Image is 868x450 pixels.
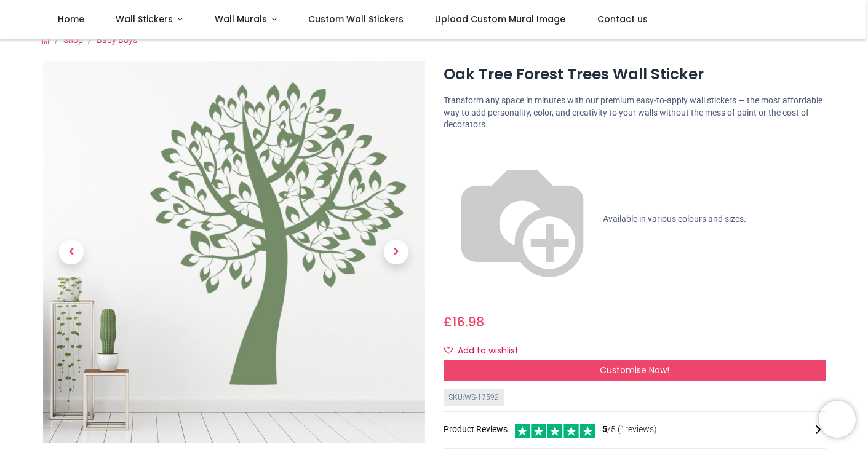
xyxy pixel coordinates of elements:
[444,64,826,85] h1: Oak Tree Forest Trees Wall Sticker
[444,389,504,406] div: SKU: WS-17592
[444,422,826,438] div: Product Reviews
[384,240,408,264] span: Next
[97,35,137,45] a: Baby Boys
[367,119,424,386] a: Next
[58,13,84,25] span: Home
[602,424,607,434] span: 5
[444,313,484,331] span: £
[116,13,173,25] span: Wall Stickers
[215,13,267,25] span: Wall Murals
[603,214,746,224] span: Available in various colours and sizes.
[600,364,669,376] span: Customise Now!
[452,313,484,331] span: 16.98
[43,61,425,443] img: Oak Tree Forest Trees Wall Sticker
[59,240,84,264] span: Previous
[444,341,529,361] button: Add to wishlistAdd to wishlist
[444,141,601,298] img: color-wheel.png
[444,346,453,355] i: Add to wishlist
[602,424,657,436] span: /5 ( 1 reviews)
[308,13,404,25] span: Custom Wall Stickers
[819,401,856,438] iframe: Brevo live chat
[597,13,648,25] span: Contact us
[63,35,83,45] a: Shop
[43,119,100,386] a: Previous
[444,95,826,131] p: Transform any space in minutes with our premium easy-to-apply wall stickers — the most affordable...
[435,13,565,25] span: Upload Custom Mural Image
